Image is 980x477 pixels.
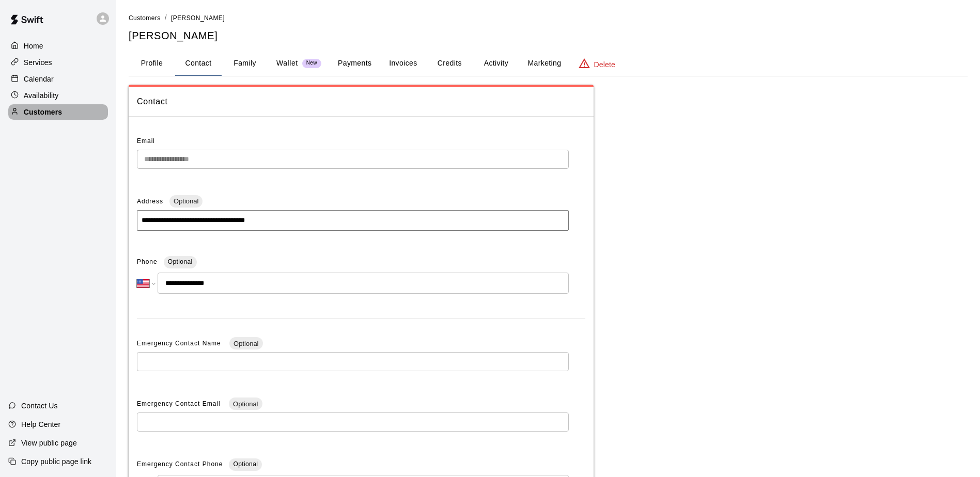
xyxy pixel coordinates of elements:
[473,51,519,76] button: Activity
[168,258,193,265] span: Optional
[519,51,569,76] button: Marketing
[24,90,59,101] p: Availability
[380,51,426,76] button: Invoices
[24,41,43,51] p: Home
[24,74,54,84] p: Calendar
[8,104,108,120] a: Customers
[129,29,968,43] h5: [PERSON_NAME]
[8,55,108,70] a: Services
[302,60,321,67] span: New
[21,438,77,448] p: View public page
[24,57,52,68] p: Services
[594,59,615,70] p: Delete
[330,51,380,76] button: Payments
[24,107,62,117] p: Customers
[169,197,203,205] span: Optional
[21,419,60,430] p: Help Center
[229,400,262,408] span: Optional
[137,254,158,271] span: Phone
[233,460,258,468] span: Optional
[137,95,585,108] span: Contact
[129,13,161,22] a: Customers
[426,51,473,76] button: Credits
[8,71,108,87] a: Calendar
[171,14,225,22] span: [PERSON_NAME]
[137,340,223,347] span: Emergency Contact Name
[175,51,222,76] button: Contact
[129,12,968,24] nav: breadcrumb
[137,198,163,205] span: Address
[129,51,968,76] div: basic tabs example
[21,401,58,411] p: Contact Us
[137,456,223,473] span: Emergency Contact Phone
[129,51,175,76] button: Profile
[8,38,108,54] a: Home
[137,137,155,145] span: Email
[137,400,223,407] span: Emergency Contact Email
[222,51,268,76] button: Family
[8,88,108,103] a: Availability
[21,456,91,467] p: Copy public page link
[229,340,262,347] span: Optional
[129,14,161,22] span: Customers
[276,58,298,69] p: Wallet
[165,12,167,23] li: /
[137,150,569,169] div: The email of an existing customer can only be changed by the customer themselves at https://book....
